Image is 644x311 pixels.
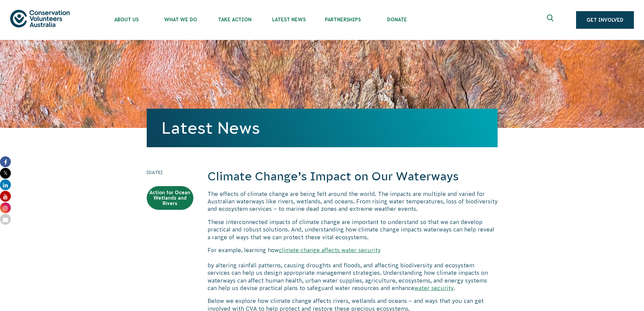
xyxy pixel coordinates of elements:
a: climate change affects water security [279,247,381,253]
img: logo.svg [10,10,70,27]
a: water security [414,285,454,291]
span: What We Do [153,17,208,22]
h2: Climate Change’s Impact on Our Waterways [208,169,498,185]
time: [DATE] [147,169,193,176]
a: Latest News [162,119,260,137]
p: The effects of climate change are being felt around the world. The impacts are multiple and varie... [208,190,498,213]
span: Latest News [262,17,316,22]
p: For example, learning how by altering rainfall patterns, causing droughts and floods, and affecti... [208,246,498,292]
span: About Us [99,17,153,22]
span: Partnerships [316,17,370,22]
a: Get Involved [576,11,634,29]
span: Donate [370,17,424,22]
button: Expand search box Close search box [543,12,559,28]
a: Action for Ocean Wetlands and Rivers [147,186,193,210]
span: Expand search box [547,15,555,25]
p: These interconnected impacts of climate change are important to understand so that we can develop... [208,218,498,241]
span: Take Action [208,17,262,22]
